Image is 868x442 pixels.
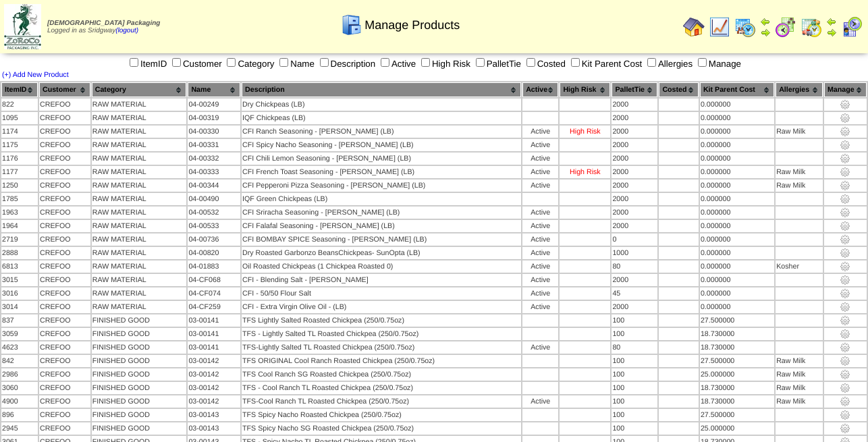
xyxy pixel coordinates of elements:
[172,58,181,67] input: Customer
[39,260,90,273] td: CREFOO
[39,301,90,313] td: CREFOO
[92,287,187,300] td: RAW MATERIAL
[317,59,376,69] label: Description
[524,59,566,69] label: Costed
[188,355,240,367] td: 03-00142
[39,355,90,367] td: CREFOO
[840,396,850,407] img: settings.gif
[612,112,657,124] td: 2000
[700,395,774,408] td: 18.730000
[188,112,240,124] td: 04-00319
[523,236,558,244] div: Active
[612,341,657,354] td: 80
[840,329,850,339] img: settings.gif
[242,274,521,286] td: CFI - Blending Salt - [PERSON_NAME]
[92,301,187,313] td: RAW MATERIAL
[612,328,657,340] td: 100
[39,233,90,246] td: CREFOO
[242,355,521,367] td: TFS ORIGINAL Cool Ranch Roasted Chickpea (250/0.75oz)
[92,368,187,381] td: FINISHED GOOD
[700,82,774,97] th: Kit Parent Cost
[612,220,657,232] td: 2000
[523,249,558,257] div: Active
[39,382,90,394] td: CREFOO
[840,221,850,231] img: settings.gif
[840,180,850,191] img: settings.gif
[188,220,240,232] td: 04-00533
[523,209,558,217] div: Active
[840,302,850,312] img: settings.gif
[1,274,38,286] td: 3015
[568,59,643,69] label: Kit Parent Cost
[39,193,90,205] td: CREFOO
[188,193,240,205] td: 04-00490
[709,16,730,38] img: line_graph.gif
[612,193,657,205] td: 2000
[188,179,240,192] td: 04-00344
[224,59,274,69] label: Category
[840,234,850,245] img: settings.gif
[698,58,707,67] input: Manage
[1,193,38,205] td: 1785
[840,248,850,258] img: settings.gif
[612,233,657,246] td: 0
[612,179,657,192] td: 2000
[39,126,90,138] td: CREFOO
[39,409,90,421] td: CREFOO
[378,59,416,69] label: Active
[612,301,657,313] td: 2000
[188,287,240,300] td: 04-CF074
[39,274,90,286] td: CREFOO
[418,59,470,69] label: High Risk
[242,247,521,259] td: Dry Roasted Garbonzo BeansChickpeas- SunOpta (LB)
[279,58,288,67] input: Name
[39,422,90,435] td: CREFOO
[645,59,693,69] label: Allergies
[700,193,774,205] td: 0.000000
[242,206,521,219] td: CFI Sriracha Seasoning - [PERSON_NAME] (LB)
[523,155,558,163] div: Active
[840,194,850,204] img: settings.gif
[840,113,850,123] img: settings.gif
[92,193,187,205] td: RAW MATERIAL
[560,128,609,136] div: High Risk
[92,409,187,421] td: FINISHED GOOD
[39,395,90,408] td: CREFOO
[242,82,521,97] th: Description
[840,153,850,164] img: settings.gif
[700,328,774,340] td: 18.730000
[840,207,850,218] img: settings.gif
[760,27,771,38] img: arrowright.gif
[1,139,38,151] td: 1175
[242,409,521,421] td: TFS Spicy Nacho Roasted Chickpea (250/0.75oz)
[92,422,187,435] td: FINISHED GOOD
[421,58,430,67] input: High Risk
[39,139,90,151] td: CREFOO
[523,182,558,190] div: Active
[188,166,240,178] td: 04-00333
[695,59,741,69] label: Manage
[775,16,796,38] img: calendarblend.gif
[130,58,138,67] input: ItemID
[522,82,558,97] th: Active
[1,314,38,327] td: 837
[242,233,521,246] td: CFI BOMBAY SPICE Seasoning - [PERSON_NAME] (LB)
[188,139,240,151] td: 04-00331
[242,341,521,354] td: TFS-Lightly Salted TL Roasted Chickpea (250/0.75oz)
[523,276,558,284] div: Active
[776,368,823,381] td: Raw Milk
[188,82,240,97] th: Name
[840,99,850,110] img: settings.gif
[1,287,38,300] td: 3016
[92,179,187,192] td: RAW MATERIAL
[242,422,521,435] td: TFS Spicy Nacho SG Roasted Chickpea (250/0.75oz)
[700,274,774,286] td: 0.000000
[227,58,236,67] input: Category
[92,153,187,165] td: RAW MATERIAL
[473,59,521,69] label: PalletTie
[1,233,38,246] td: 2719
[39,82,90,97] th: Customer
[92,274,187,286] td: RAW MATERIAL
[169,59,222,69] label: Customer
[92,247,187,259] td: RAW MATERIAL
